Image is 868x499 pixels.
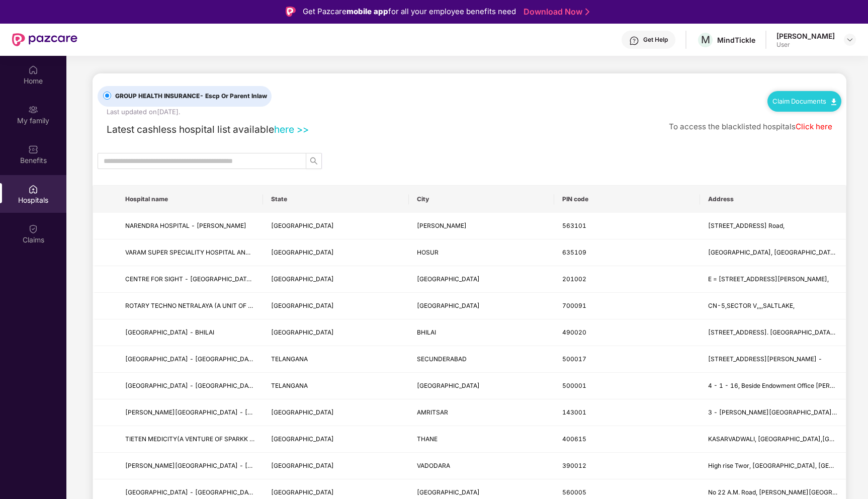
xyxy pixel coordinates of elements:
[629,36,639,46] img: svg+xml;base64,PHN2ZyBpZD0iSGVscC0zMngzMiIgeG1sbnM9Imh0dHA6Ly93d3cudzMub3JnLzIwMDAvc3ZnIiB3aWR0aD...
[271,355,308,363] span: TELANGANA
[125,435,296,443] span: TIETEN MEDICITY(A VENTURE OF SPARKK LIFE SCIENCES)
[562,488,586,496] span: 560005
[700,399,846,426] td: 3 - Dasondha Singh Road, Lawrence Road Extension
[125,195,255,203] span: Hospital name
[562,302,586,309] span: 700091
[271,302,334,309] span: [GEOGRAPHIC_DATA]
[263,239,409,266] td: TAMIL NADU
[708,355,822,363] span: [STREET_ADDRESS][PERSON_NAME] -
[12,33,77,46] img: New Pazcare Logo
[417,488,480,496] span: [GEOGRAPHIC_DATA]
[125,302,425,309] span: ROTARY TECHNO NETRALAYA (A UNIT OF TECHNO INDIA TECHNOLOGIES LTD) - [GEOGRAPHIC_DATA]
[28,144,38,154] img: svg+xml;base64,PHN2ZyBpZD0iQmVuZWZpdHMiIHhtbG5zPSJodHRwOi8vd3d3LnczLm9yZy8yMDAwL3N2ZyIgd2lkdGg9Ij...
[263,319,409,346] td: CHHATTISGARH
[708,195,838,203] span: Address
[107,123,274,135] span: Latest cashless hospital list available
[117,239,263,266] td: VARAM SUPER SPECIALITY HOSPITAL AND FERTILITY CENTRE
[263,346,409,373] td: TELANGANA
[409,213,555,239] td: KOLAR
[846,36,854,44] img: svg+xml;base64,PHN2ZyBpZD0iRHJvcGRvd24tMzJ4MzIiIHhtbG5zPSJodHRwOi8vd3d3LnczLm9yZy8yMDAwL3N2ZyIgd2...
[700,319,846,346] td: 4B/2 GE ROAD, OPP. DIESEL PUMP, NEHRU NAGAR WEST( NEAR GURUDWARA), BHILAI, CHHATTISGARH - 490020
[200,92,267,100] span: - Escp Or Parent Inlaw
[796,122,832,131] a: Click here
[271,408,334,416] span: [GEOGRAPHIC_DATA]
[417,302,480,309] span: [GEOGRAPHIC_DATA]
[117,373,263,399] td: ADITYA HOSPITAL - Hyderabad
[708,302,795,309] span: CN-5,SECTOR V,,,,SALTLAKE,
[306,157,321,165] span: search
[708,222,785,229] span: [STREET_ADDRESS] Road,
[409,239,555,266] td: HOSUR
[717,35,755,45] div: MindTickle
[562,435,586,443] span: 400615
[125,382,258,389] span: [GEOGRAPHIC_DATA] - [GEOGRAPHIC_DATA]
[417,248,439,256] span: HOSUR
[125,275,469,283] span: CENTRE FOR SIGHT - [GEOGRAPHIC_DATA] ( A UNIT OF NEW DELHI CENTRE FOR SIGHT LTD ) - [GEOGRAPHIC_D...
[562,248,586,256] span: 635109
[417,435,438,443] span: THANE
[562,408,586,416] span: 143001
[700,186,846,213] th: Address
[700,426,846,453] td: KASARVADWALI, GB ROAD,THANE,MAHARASHTRA-400615
[643,36,668,44] div: Get Help
[117,266,263,293] td: CENTRE FOR SIGHT - GHAZIABAD ( A UNIT OF NEW DELHI CENTRE FOR SIGHT LTD ) - GHAZIABAD
[263,373,409,399] td: TELANGANA
[125,408,308,416] span: [PERSON_NAME][GEOGRAPHIC_DATA] - [GEOGRAPHIC_DATA]
[263,399,409,426] td: PUNJAB
[831,99,836,105] img: svg+xml;base64,PHN2ZyB4bWxucz0iaHR0cDovL3d3dy53My5vcmcvMjAwMC9zdmciIHdpZHRoPSIxMC40IiBoZWlnaHQ9Ij...
[346,7,388,16] strong: mobile app
[28,105,38,115] img: svg+xml;base64,PHN2ZyB3aWR0aD0iMjAiIGhlaWdodD0iMjAiIHZpZXdCb3g9IjAgMCAyMCAyMCIgZmlsbD0ibm9uZSIgeG...
[585,7,589,17] img: Stroke
[562,275,586,283] span: 201002
[107,107,181,117] div: Last updated on [DATE] .
[417,462,450,469] span: VADODARA
[303,6,516,18] div: Get Pazcare for all your employee benefits need
[417,222,467,229] span: [PERSON_NAME]
[417,355,467,363] span: SECUNDERABAD
[125,355,258,363] span: [GEOGRAPHIC_DATA] - [GEOGRAPHIC_DATA]
[409,186,555,213] th: City
[409,373,555,399] td: HYDERABAD
[117,453,263,479] td: Jadia Hospital - Vadodara
[708,275,829,283] span: E = [STREET_ADDRESS][PERSON_NAME],
[271,275,334,283] span: [GEOGRAPHIC_DATA]
[125,248,307,256] span: VARAM SUPER SPECIALITY HOSPITAL AND FERTILITY CENTRE
[271,248,334,256] span: [GEOGRAPHIC_DATA]
[700,213,846,239] td: Khata No 76/76 Devangapet, M.B. Road,
[562,328,586,336] span: 490020
[700,266,846,293] td: E = 2/228, AMBEDKAR ROAD, BESIDE HALDIRAM NEHRU,
[700,453,846,479] td: High rise Twor, park paradise, vadsar, Near Billa Bong School,
[286,7,296,17] img: Logo
[701,34,710,46] span: M
[263,213,409,239] td: KARNATAKA
[125,462,308,469] span: [PERSON_NAME][GEOGRAPHIC_DATA] - [GEOGRAPHIC_DATA]
[669,122,796,131] span: To access the blacklisted hospitals
[562,355,586,363] span: 500017
[772,97,836,105] a: Claim Documents
[409,399,555,426] td: AMRITSAR
[409,293,555,319] td: KOLKATA
[306,153,322,169] button: search
[417,328,436,336] span: BHILAI
[117,426,263,453] td: TIETEN MEDICITY(A VENTURE OF SPARKK LIFE SCIENCES)
[271,462,334,469] span: [GEOGRAPHIC_DATA]
[700,373,846,399] td: 4 - 1 - 16, Beside Endowment Office Tilak Road, Abids
[271,382,308,389] span: TELANGANA
[263,186,409,213] th: State
[117,186,263,213] th: Hospital name
[409,453,555,479] td: VADODARA
[409,319,555,346] td: BHILAI
[28,224,38,234] img: svg+xml;base64,PHN2ZyBpZD0iQ2xhaW0iIHhtbG5zPSJodHRwOi8vd3d3LnczLm9yZy8yMDAwL3N2ZyIgd2lkdGg9IjIwIi...
[776,31,835,41] div: [PERSON_NAME]
[125,328,214,336] span: [GEOGRAPHIC_DATA] - BHILAI
[117,213,263,239] td: NARENDRA HOSPITAL - KOLAR
[554,186,700,213] th: PIN code
[409,426,555,453] td: THANE
[111,92,271,101] span: GROUP HEALTH INSURANCE
[271,222,334,229] span: [GEOGRAPHIC_DATA]
[117,346,263,373] td: MEENA HOSPITAL - Secunderabad
[417,275,480,283] span: [GEOGRAPHIC_DATA]
[28,65,38,75] img: svg+xml;base64,PHN2ZyBpZD0iSG9tZSIgeG1sbnM9Imh0dHA6Ly93d3cudzMub3JnLzIwMDAvc3ZnIiB3aWR0aD0iMjAiIG...
[263,453,409,479] td: GUJARAT
[28,184,38,194] img: svg+xml;base64,PHN2ZyBpZD0iSG9zcGl0YWxzIiB4bWxucz0iaHR0cDovL3d3dy53My5vcmcvMjAwMC9zdmciIHdpZHRoPS...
